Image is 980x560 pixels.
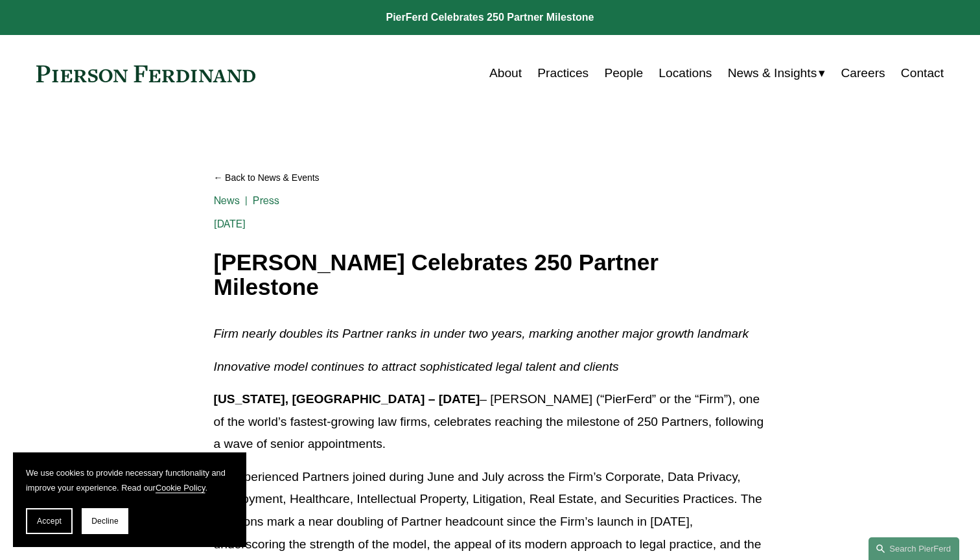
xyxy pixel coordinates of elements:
a: News [214,194,240,207]
h1: [PERSON_NAME] Celebrates 250 Partner Milestone [214,250,767,300]
span: Accept [37,517,62,526]
a: folder dropdown [728,61,826,86]
span: [DATE] [214,218,246,230]
em: Firm nearly doubles its Partner ranks in under two years, marking another major growth landmark [214,327,749,340]
span: News & Insights [728,62,817,85]
p: We use cookies to provide necessary functionality and improve your experience. Read our . [26,465,233,495]
a: Press [253,194,279,207]
a: Search this site [869,537,959,560]
section: Cookie banner [13,452,246,547]
em: Innovative model continues to attract sophisticated legal talent and clients [214,360,619,373]
button: Accept [26,508,73,534]
a: Contact [901,61,944,86]
strong: [US_STATE], [GEOGRAPHIC_DATA] – [DATE] [214,392,480,406]
a: People [604,61,643,86]
a: Practices [537,61,589,86]
a: Back to News & Events [214,167,767,189]
button: Decline [82,508,128,534]
p: – [PERSON_NAME] (“PierFerd” or the “Firm”), one of the world’s fastest-growing law firms, celebra... [214,388,767,456]
a: Locations [659,61,712,86]
a: Cookie Policy [156,483,205,493]
a: About [489,61,522,86]
span: Decline [91,517,119,526]
a: Careers [841,61,885,86]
